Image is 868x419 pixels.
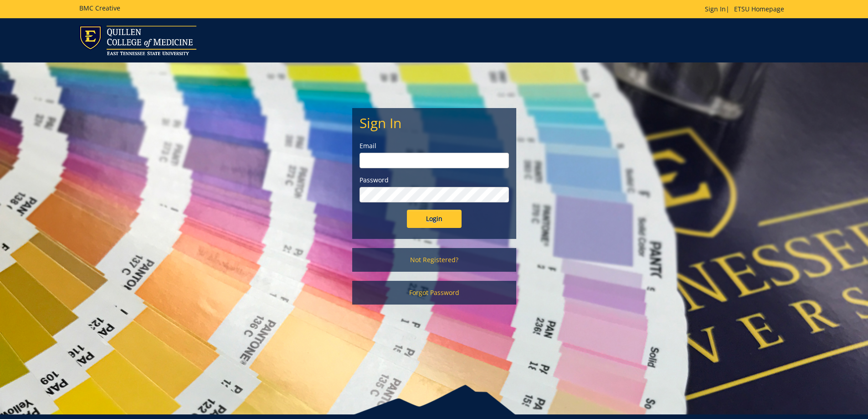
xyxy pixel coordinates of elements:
a: Sign In [705,5,726,13]
p: | [705,5,789,14]
a: ETSU Homepage [729,5,789,13]
a: Not Registered? [352,248,516,272]
label: Email [360,141,509,150]
a: Forgot Password [352,281,516,305]
h5: BMC Creative [79,5,120,11]
input: Login [407,210,462,228]
h2: Sign In [360,115,509,130]
label: Password [360,176,509,185]
img: ETSU logo [79,26,196,55]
